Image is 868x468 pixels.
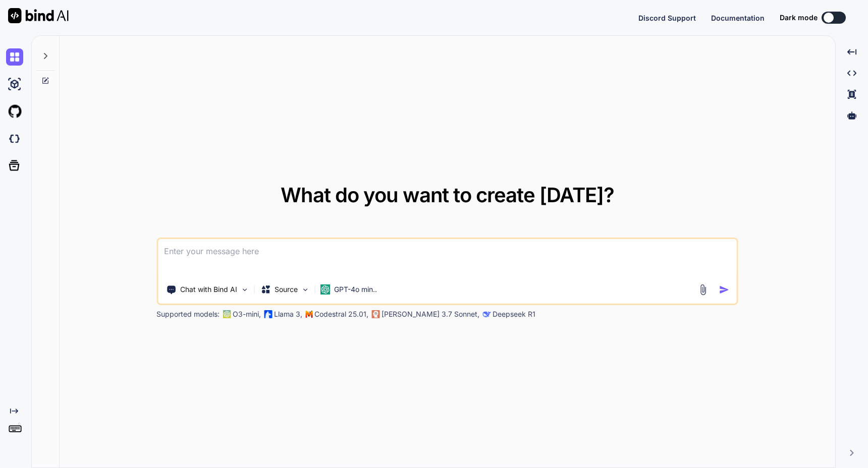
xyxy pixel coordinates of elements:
[493,309,535,319] p: Deepseek R1
[6,48,23,66] img: chat
[697,284,709,296] img: attachment
[382,309,479,319] p: [PERSON_NAME] 3.7 Sonnet,
[320,284,330,295] img: GPT-4o mini
[6,130,23,147] img: darkCloudIdeIcon
[264,310,272,318] img: Llama2
[233,309,261,319] p: O3-mini,
[638,14,696,22] span: Discord Support
[371,310,379,318] img: claude
[274,309,302,319] p: Llama 3,
[719,284,730,295] img: icon
[156,309,220,319] p: Supported models:
[301,285,309,294] img: Pick Models
[305,311,312,318] img: Mistral-AI
[638,13,696,23] button: Discord Support
[180,284,237,295] p: Chat with Bind AI
[6,103,23,120] img: githubLight
[6,76,23,93] img: ai-studio
[711,13,765,23] button: Documentation
[275,284,298,295] p: Source
[314,309,368,319] p: Codestral 25.01,
[223,310,231,318] img: GPT-4
[334,284,377,295] p: GPT-4o min..
[711,14,765,22] span: Documentation
[482,310,491,318] img: claude
[8,8,69,23] img: Bind AI
[240,285,249,294] img: Pick Tools
[780,13,818,23] span: Dark mode
[281,183,614,207] span: What do you want to create [DATE]?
